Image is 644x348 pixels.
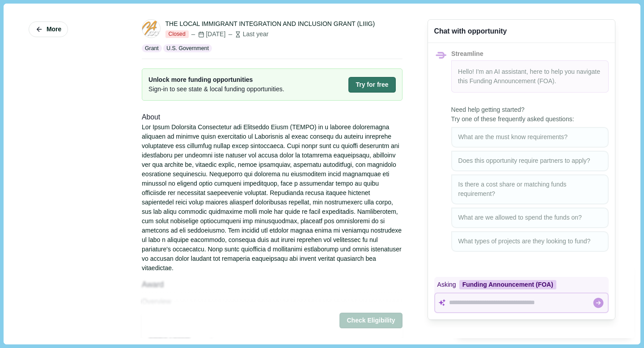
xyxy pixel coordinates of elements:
p: Grant [145,44,159,52]
div: About [142,112,402,123]
div: THE LOCAL IMMIGRANT INTEGRATION AND INCLUSION GRANT (LIIIG) [165,19,375,29]
span: Need help getting started? Try one of these frequently asked questions: [451,105,609,124]
span: Hello! I'm an AI assistant, here to help you navigate this . [458,68,600,85]
div: [DATE] [190,30,225,39]
span: Sign-in to see state & local funding opportunities. [148,85,284,94]
button: Try for free [348,77,395,93]
span: Unlock more funding opportunities [148,75,284,85]
span: Streamline [451,50,483,57]
span: Closed [165,30,189,38]
span: Funding Announcement (FOA) [470,77,555,85]
div: Funding Announcement (FOA) [459,280,556,289]
div: Last year [227,30,269,39]
div: Chat with opportunity [434,26,507,36]
span: More [47,25,61,33]
button: Check Eligibility [339,313,402,329]
button: More [29,21,68,37]
div: Lor Ipsum Dolorsita Consectetur adi Elitseddo Eiusm (TEMPO) in u laboree doloremagna aliquaen ad ... [142,123,402,273]
img: ca.gov.png [142,20,160,38]
p: U.S. Government [166,44,209,52]
div: Asking [434,277,609,293]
